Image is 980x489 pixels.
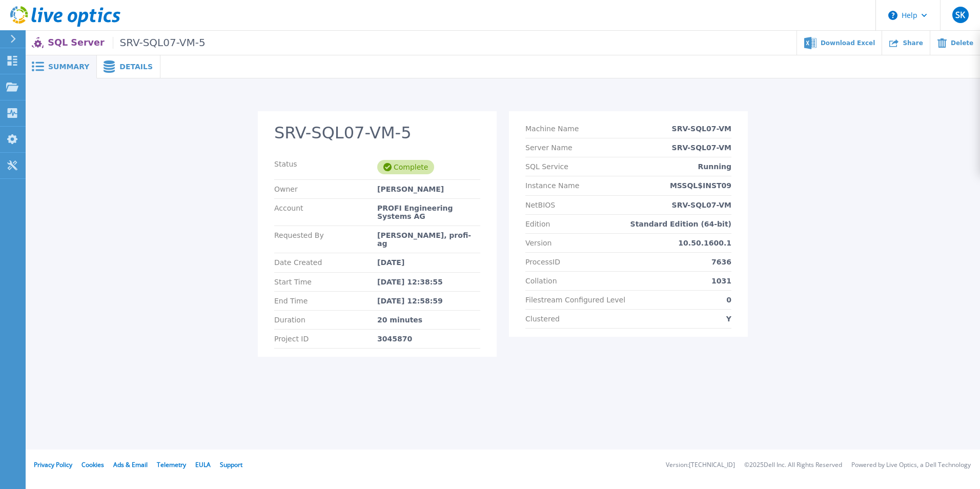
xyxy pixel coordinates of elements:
[670,181,731,190] p: MSSQL$INST09
[274,185,377,193] p: Owner
[525,162,568,171] p: SQL Service
[113,460,148,469] a: Ads & Email
[711,258,731,266] p: 7636
[525,296,625,304] p: Filestream Configured Level
[955,11,965,19] span: SK
[119,63,153,70] span: Details
[274,204,377,220] p: Account
[672,125,731,133] p: SRV-SQL07-VM
[377,231,480,248] div: [PERSON_NAME], profi-ag
[525,315,560,323] p: Clustered
[903,40,923,46] span: Share
[81,460,104,469] a: Cookies
[666,462,735,468] li: Version: [TECHNICAL_ID]
[525,125,579,133] p: Machine Name
[821,40,875,46] span: Download Excel
[851,462,971,468] li: Powered by Live Optics, a Dell Technology
[274,258,377,267] p: Date Created
[274,335,377,343] p: Project ID
[525,181,579,190] p: Instance Name
[672,201,731,209] p: SRV-SQL07-VM
[274,316,377,324] p: Duration
[951,40,973,46] span: Delete
[726,296,731,304] p: 0
[711,277,731,285] p: 1031
[377,316,480,324] div: 20 minutes
[48,63,89,70] span: Summary
[377,160,434,174] div: Complete
[377,258,480,267] div: [DATE]
[157,460,186,469] a: Telemetry
[525,220,550,228] p: Edition
[525,239,552,247] p: Version
[698,162,731,171] p: Running
[274,160,377,174] p: Status
[525,277,557,285] p: Collation
[220,460,242,469] a: Support
[525,144,573,152] p: Server Name
[377,204,480,220] div: PROFI Engineering Systems AG
[672,144,731,152] p: SRV-SQL07-VM
[377,335,480,343] div: 3045870
[726,315,731,323] p: Y
[274,124,480,142] h2: SRV-SQL07-VM-5
[377,185,480,193] div: [PERSON_NAME]
[48,37,205,49] p: SQL Server
[678,239,731,247] p: 10.50.1600.1
[744,462,842,468] li: © 2025 Dell Inc. All Rights Reserved
[630,220,731,228] p: Standard Edition (64-bit)
[274,231,377,248] p: Requested By
[34,460,72,469] a: Privacy Policy
[525,201,555,209] p: NetBIOS
[525,258,560,266] p: ProcessID
[377,278,480,286] div: [DATE] 12:38:55
[113,37,206,49] span: SRV-SQL07-VM-5
[274,278,377,286] p: Start Time
[195,460,211,469] a: EULA
[377,297,480,305] div: [DATE] 12:58:59
[274,297,377,305] p: End Time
